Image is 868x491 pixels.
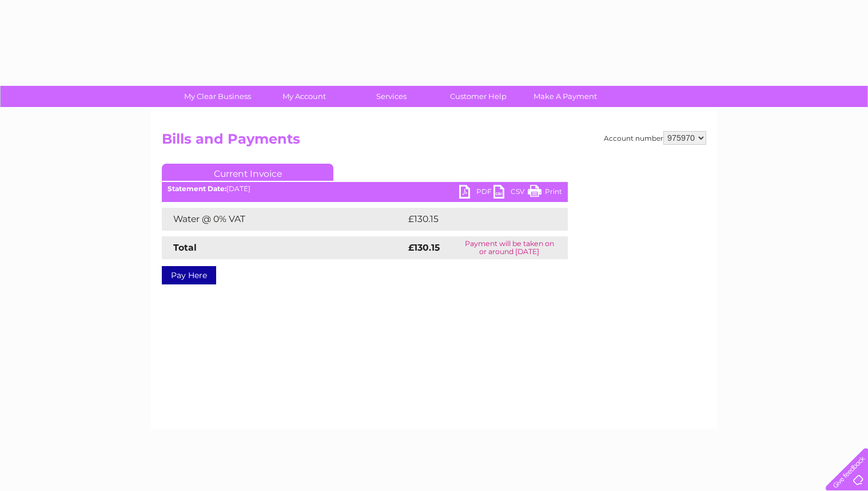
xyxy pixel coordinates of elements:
[493,185,528,201] a: CSV
[518,86,612,107] a: Make A Payment
[405,208,546,231] td: £130.15
[162,185,568,193] div: [DATE]
[431,86,525,107] a: Customer Help
[451,236,568,259] td: Payment will be taken on or around [DATE]
[170,86,265,107] a: My Clear Business
[162,208,405,231] td: Water @ 0% VAT
[604,131,706,145] div: Account number
[162,266,216,284] a: Pay Here
[257,86,352,107] a: My Account
[344,86,439,107] a: Services
[408,242,440,253] strong: £130.15
[173,242,197,253] strong: Total
[459,185,493,201] a: PDF
[162,164,333,181] a: Current Invoice
[528,185,562,201] a: Print
[168,184,226,193] b: Statement Date:
[162,131,706,153] h2: Bills and Payments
